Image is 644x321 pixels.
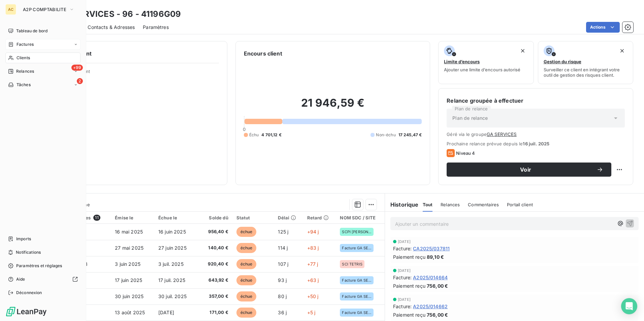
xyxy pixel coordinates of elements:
[16,290,42,296] span: Déconnexion
[413,274,448,281] span: A2025/014664
[455,167,597,172] span: Voir
[586,22,620,33] button: Actions
[16,276,25,282] span: Aide
[199,309,228,316] span: 171,00 €
[447,97,625,105] h6: Relance groupée à effectuer
[115,277,142,283] span: 17 juin 2025
[447,132,625,137] span: Géré via le groupe
[544,67,627,78] span: Surveiller ce client en intégrant votre outil de gestion des risques client.
[452,115,488,121] span: Plan de relance
[307,245,319,251] span: +83 j
[261,132,282,138] span: 4 701,12 €
[115,310,145,315] span: 13 août 2025
[456,150,475,156] span: Niveau 4
[23,7,66,12] span: A2P COMPTABILITE
[249,132,259,138] span: Échu
[544,59,581,64] span: Gestion du risque
[16,263,62,269] span: Paramètres et réglages
[413,303,448,310] span: A2025/014662
[17,82,31,88] span: Tâches
[393,245,412,252] span: Facture :
[393,282,425,289] span: Paiement reçu
[199,277,228,284] span: 643,92 €
[307,277,319,283] span: +63 j
[115,293,143,299] span: 30 juin 2025
[77,78,83,84] span: 2
[398,297,411,301] span: [DATE]
[54,69,219,78] span: Propriétés Client
[444,67,520,72] span: Ajouter une limite d’encours autorisé
[199,293,228,300] span: 357,00 €
[307,229,319,235] span: +94 j
[5,4,16,15] div: AC
[16,236,31,242] span: Imports
[393,253,425,260] span: Paiement reçu
[243,127,246,132] span: 0
[17,41,34,47] span: Factures
[447,141,625,146] span: Prochaine relance prévue depuis le
[393,274,412,281] span: Facture :
[158,310,174,315] span: [DATE]
[17,55,30,61] span: Clients
[307,261,318,267] span: +77 j
[71,65,83,71] span: +99
[538,41,633,84] button: Gestion du risqueSurveiller ce client en intégrant votre outil de gestion des risques client.
[278,245,288,251] span: 114 j
[342,278,372,282] span: Facture GA SERVICES
[199,228,228,235] span: 956,40 €
[236,291,257,301] span: échue
[487,132,517,137] button: GA SERVICES
[278,229,288,235] span: 125 j
[158,245,187,251] span: 27 juin 2025
[278,215,299,220] div: Délai
[278,261,288,267] span: 107 j
[244,49,282,58] h6: Encours client
[158,261,184,267] span: 3 juil. 2025
[236,308,257,318] span: échue
[41,49,219,58] h6: Informations client
[307,310,316,315] span: +5 j
[385,201,419,209] h6: Historique
[340,215,381,220] div: NOM SDC / SITE
[59,8,181,20] h3: GA SERVICES - 96 - 41196G09
[342,246,372,250] span: Facture GA SERVICES
[199,261,228,267] span: 920,40 €
[115,229,143,235] span: 16 mai 2025
[115,261,140,267] span: 3 juin 2025
[468,202,499,207] span: Commentaires
[307,293,319,299] span: +50 j
[444,59,480,64] span: Limite d’encours
[398,240,411,244] span: [DATE]
[158,229,186,235] span: 16 juin 2025
[199,215,228,220] div: Solde dû
[307,215,332,220] div: Retard
[88,24,135,31] span: Contacts & Adresses
[5,306,47,317] img: Logo LeanPay
[441,202,460,207] span: Relances
[244,96,422,116] h2: 21 946,59 €
[342,294,372,298] span: Facture GA SERVICES
[158,293,187,299] span: 30 juil. 2025
[115,245,143,251] span: 27 mai 2025
[427,311,448,318] span: 756,00 €
[278,277,287,283] span: 93 j
[447,163,611,177] button: Voir
[158,215,191,220] div: Échue le
[199,245,228,251] span: 140,40 €
[236,275,257,285] span: échue
[16,68,34,74] span: Relances
[236,243,257,253] span: échue
[423,202,433,207] span: Tout
[236,259,257,269] span: échue
[16,249,41,255] span: Notifications
[393,303,412,310] span: Facture :
[438,41,534,84] button: Limite d’encoursAjouter une limite d’encours autorisé
[427,253,444,260] span: 89,10 €
[427,282,448,289] span: 756,00 €
[342,230,372,234] span: SCPI [PERSON_NAME]
[393,311,425,318] span: Paiement reçu
[398,132,422,138] span: 17 245,47 €
[413,245,450,252] span: CA2025/037811
[93,215,100,221] span: 11
[523,141,549,146] span: 16 juil. 2025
